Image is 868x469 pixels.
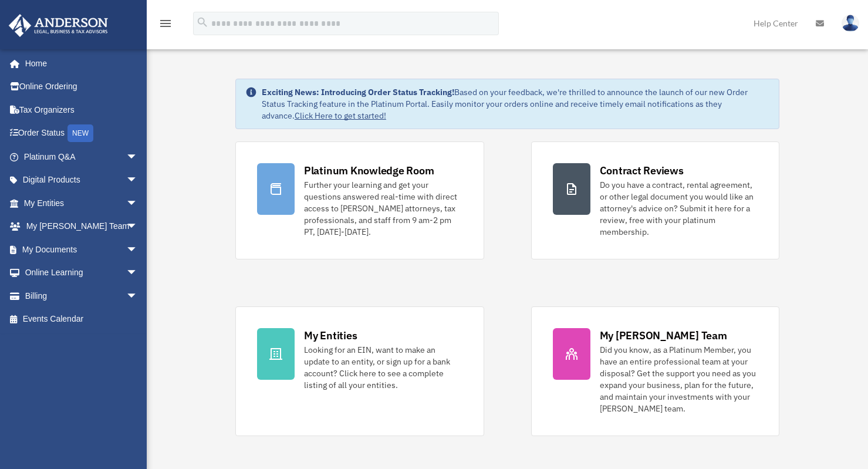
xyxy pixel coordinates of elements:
a: Contract Reviews Do you have a contract, rental agreement, or other legal document you would like... [531,141,780,259]
div: Did you know, as a Platinum Member, you have an entire professional team at your disposal? Get th... [600,344,758,414]
div: Based on your feedback, we're thrilled to announce the launch of our new Order Status Tracking fe... [262,86,769,122]
a: Online Learningarrow_drop_down [8,261,156,285]
span: arrow_drop_down [126,191,150,215]
a: My Entities Looking for an EIN, want to make an update to an entity, or sign up for a bank accoun... [235,306,484,436]
a: Home [8,52,150,75]
div: NEW [67,124,93,142]
a: Platinum Knowledge Room Further your learning and get your questions answered real-time with dire... [235,141,484,259]
a: Click Here to get started! [295,110,386,121]
a: My Documentsarrow_drop_down [8,238,156,261]
a: Online Ordering [8,75,156,99]
a: Digital Productsarrow_drop_down [8,168,156,192]
span: arrow_drop_down [126,145,150,169]
div: Looking for an EIN, want to make an update to an entity, or sign up for a bank account? Click her... [304,344,462,391]
span: arrow_drop_down [126,168,150,193]
span: arrow_drop_down [126,238,150,262]
a: Events Calendar [8,308,156,331]
i: menu [158,16,173,31]
a: My Entitiesarrow_drop_down [8,191,156,215]
a: menu [158,21,173,31]
strong: Exciting News: Introducing Order Status Tracking! [262,87,454,97]
div: Platinum Knowledge Room [304,163,434,178]
i: search [196,16,209,29]
span: arrow_drop_down [126,261,150,285]
div: Do you have a contract, rental agreement, or other legal document you would like an attorney's ad... [600,179,758,238]
a: Tax Organizers [8,98,156,122]
img: User Pic [842,15,859,32]
div: My Entities [304,328,357,343]
span: arrow_drop_down [126,215,150,239]
a: Billingarrow_drop_down [8,284,156,308]
a: Platinum Q&Aarrow_drop_down [8,145,156,168]
div: Contract Reviews [600,163,684,178]
div: Further your learning and get your questions answered real-time with direct access to [PERSON_NAM... [304,179,462,238]
a: My [PERSON_NAME] Teamarrow_drop_down [8,215,156,238]
div: My [PERSON_NAME] Team [600,328,727,343]
a: Order StatusNEW [8,122,156,146]
img: Anderson Advisors Platinum Portal [5,14,112,37]
span: arrow_drop_down [126,284,150,308]
a: My [PERSON_NAME] Team Did you know, as a Platinum Member, you have an entire professional team at... [531,306,780,436]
